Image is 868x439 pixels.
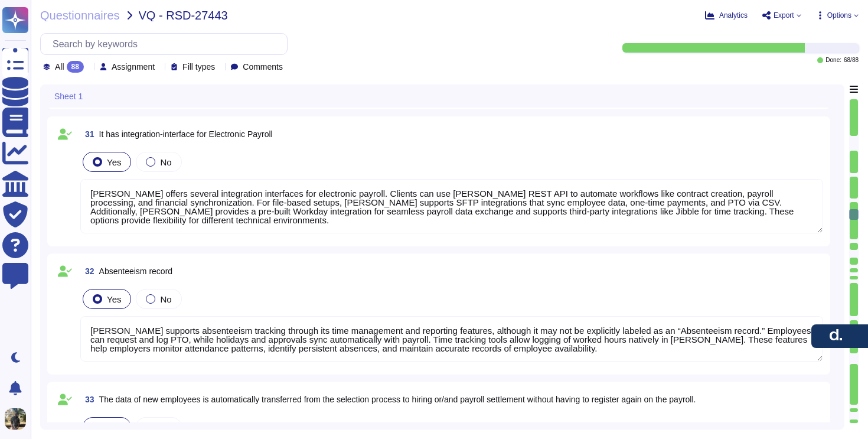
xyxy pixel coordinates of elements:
[844,57,859,63] span: 68 / 88
[112,63,155,71] span: Assignment
[774,12,794,19] span: Export
[825,57,841,63] span: Done:
[107,422,121,433] span: Yes
[99,129,273,139] span: It has integration-interface for Electronic Payroll
[139,9,228,21] span: VQ - RSD-27443
[67,61,84,73] div: 88
[99,266,173,276] span: Absenteeism record
[107,294,121,304] span: Yes
[107,157,121,167] span: Yes
[160,294,171,304] span: No
[40,9,120,21] span: Questionnaires
[80,267,94,275] span: 32
[80,316,823,362] textarea: [PERSON_NAME] supports absenteeism tracking through its time management and reporting features, a...
[2,406,34,432] button: user
[55,63,64,71] span: All
[719,12,748,19] span: Analytics
[243,63,283,71] span: Comments
[80,130,94,138] span: 31
[160,157,171,167] span: No
[80,179,823,233] textarea: [PERSON_NAME] offers several integration interfaces for electronic payroll. Clients can use [PERS...
[99,395,696,404] span: The data of new employees is automatically transferred from the selection process to hiring or/an...
[705,11,748,20] button: Analytics
[160,422,171,433] span: No
[54,92,83,100] span: Sheet 1
[827,12,851,19] span: Options
[80,395,94,404] span: 33
[182,63,215,71] span: Fill types
[5,408,26,430] img: user
[47,34,287,54] input: Search by keywords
